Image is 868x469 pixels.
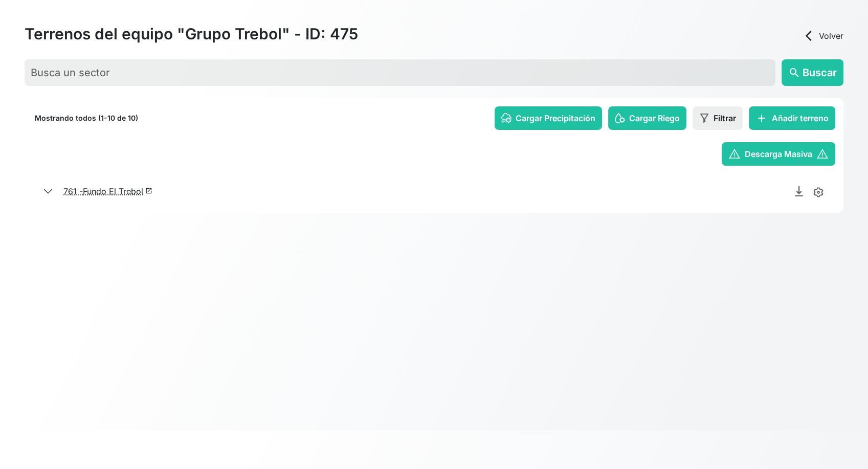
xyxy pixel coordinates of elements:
[145,187,152,194] span: launch
[722,142,835,166] button: warningDescarga Masivawarning
[25,59,775,86] input: Busca un sector
[608,106,686,130] button: Cargar Riego
[755,112,768,124] span: add
[788,66,800,79] span: search
[63,186,152,196] a: 761 -Fundo El Trebollaunch
[803,30,815,42] span: arrow_back_ios
[35,113,138,123] p: Mostrando todos (1-10 de 10)
[629,112,680,124] span: Cargar Riego
[693,106,743,130] button: Filtrar
[501,113,511,123] img: rain-config
[803,65,837,80] span: Buscar
[803,30,843,42] a: arrow_back_iosVolver
[782,59,843,86] button: searchBuscar
[728,148,741,160] span: warning
[816,148,829,160] span: warning
[63,186,83,196] span: 761 -
[25,25,358,43] h2: Terrenos del equipo "Grupo Trebol" - ID: 475
[615,113,625,123] img: irrigation-config
[699,113,709,123] img: filter
[749,106,835,130] button: addAñadir terreno
[813,187,824,197] img: edit
[495,106,602,130] button: Cargar Precipitación
[516,112,595,124] span: Cargar Precipitación
[33,178,836,205] button: 761 -Fundo El Trebollaunch
[789,186,809,196] a: Descargar Recomendación de Riego en PDF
